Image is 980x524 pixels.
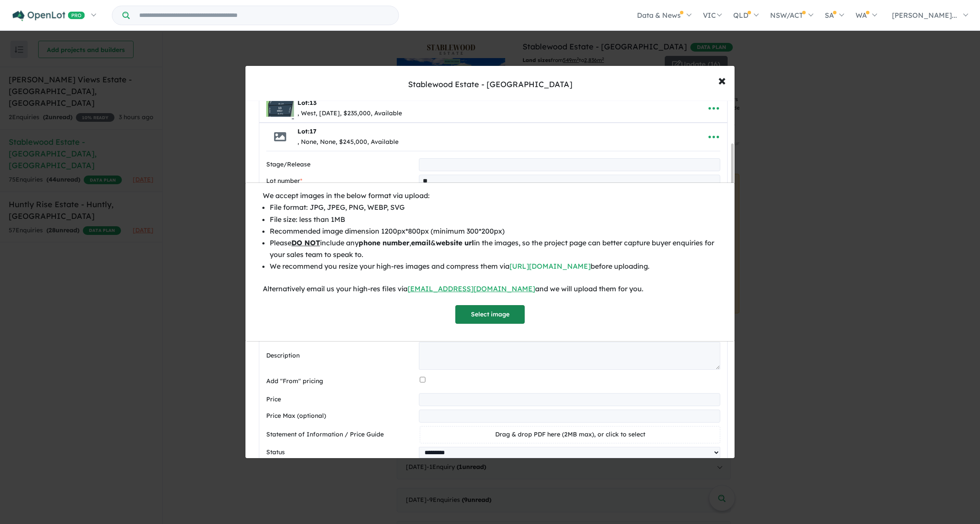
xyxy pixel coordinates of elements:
input: Try estate name, suburb, builder or developer [131,6,397,25]
li: Please include any , & in the images, so the project page can better capture buyer enquiries for ... [270,237,717,260]
li: Recommended image dimension 1200px*800px (minimum 300*200px) [270,225,717,237]
b: phone number [359,238,409,247]
div: Alternatively email us your high-res files via and we will upload them for you. [263,283,717,295]
li: File format: JPG, JPEG, PNG, WEBP, SVG [270,202,717,213]
div: We accept images in the below format via upload: [263,190,717,202]
li: File size: less than 1MB [270,214,717,225]
b: email [411,238,431,247]
li: We recommend you resize your high-res images and compress them via before uploading. [270,260,717,272]
img: Openlot PRO Logo White [13,10,85,21]
b: website url [436,238,474,247]
span: [PERSON_NAME]... [892,11,957,20]
u: DO NOT [291,238,320,247]
a: [EMAIL_ADDRESS][DOMAIN_NAME] [408,284,535,293]
button: Select image [455,305,525,324]
a: [URL][DOMAIN_NAME] [510,262,591,270]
